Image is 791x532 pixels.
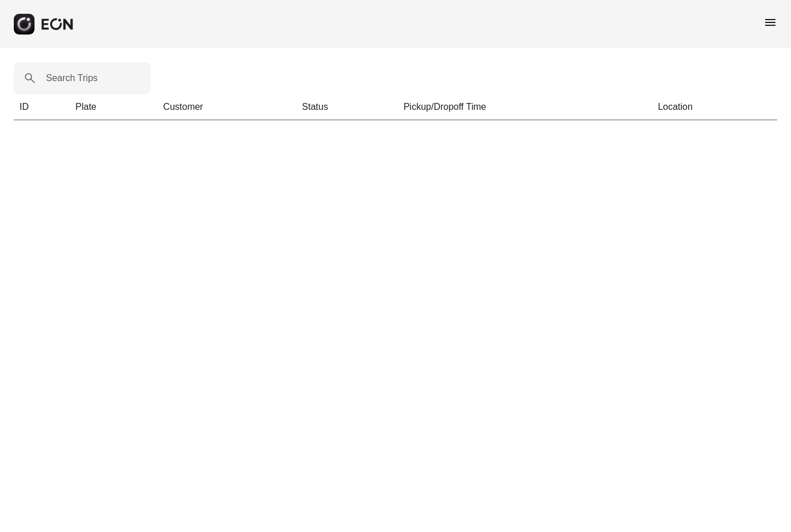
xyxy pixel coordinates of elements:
[763,16,777,29] span: menu
[652,94,777,120] th: Location
[46,71,98,85] label: Search Trips
[14,94,70,120] th: ID
[70,94,158,120] th: Plate
[158,94,296,120] th: Customer
[398,94,652,120] th: Pickup/Dropoff Time
[296,94,398,120] th: Status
